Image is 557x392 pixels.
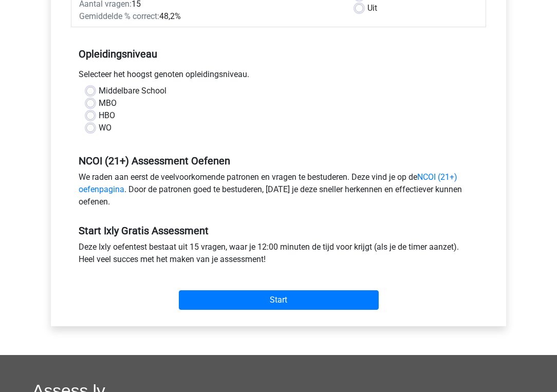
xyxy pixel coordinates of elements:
[79,44,478,64] h5: Opleidingsniveau
[79,155,478,167] h5: NCOI (21+) Assessment Oefenen
[99,109,115,122] label: HBO
[79,11,159,21] span: Gemiddelde % correct:
[367,2,377,14] label: Uit
[79,225,478,237] h5: Start Ixly Gratis Assessment
[179,290,379,310] input: Start
[71,171,486,212] div: We raden aan eerst de veelvoorkomende patronen en vragen te bestuderen. Deze vind je op de . Door...
[71,68,486,85] div: Selecteer het hoogst genoten opleidingsniveau.
[99,122,112,134] label: WO
[99,97,117,109] label: MBO
[99,85,166,97] label: Middelbare School
[71,241,486,270] div: Deze Ixly oefentest bestaat uit 15 vragen, waar je 12:00 minuten de tijd voor krijgt (als je de t...
[71,10,347,23] div: 48,2%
